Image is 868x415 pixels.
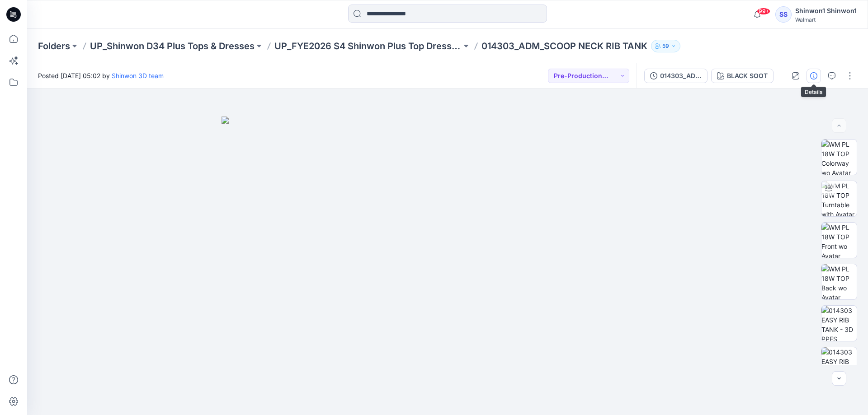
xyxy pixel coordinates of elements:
a: UP_FYE2026 S4 Shinwon Plus Top Dresses [274,40,462,52]
img: WM PL 18W TOP Back wo Avatar [821,264,857,299]
a: UP_Shinwon D34 Plus Tops & Dresses [90,40,255,52]
img: WM PL 18W TOP Front wo Avatar [821,223,857,258]
button: 014303_ADM_SCOOP NECK RIB TANK [644,69,708,83]
a: Shinwon 3D team [112,72,164,79]
img: WM PL 18W TOP Turntable with Avatar [821,181,857,216]
img: WM PL 18W TOP Colorway wo Avatar [821,140,857,175]
span: 99+ [757,8,770,15]
p: 59 [662,41,669,51]
img: 014303 EASY RIB TANK - 3D PPFS FORM (2) [821,347,857,382]
a: Folders [38,40,70,52]
span: Posted [DATE] 05:02 by [38,71,164,80]
div: Shinwon1 Shinwon1 [795,5,857,16]
button: 59 [651,40,680,52]
div: Walmart [795,16,857,23]
img: 014303 EASY RIB TANK - 3D PPFS FORM (1) [821,306,857,341]
div: BLACK SOOT [727,71,768,81]
div: 014303_ADM_SCOOP NECK RIB TANK [660,71,702,81]
button: Details [807,69,821,83]
p: 014303_ADM_SCOOP NECK RIB TANK [481,40,647,52]
button: BLACK SOOT [711,69,774,83]
div: SS [775,6,792,23]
